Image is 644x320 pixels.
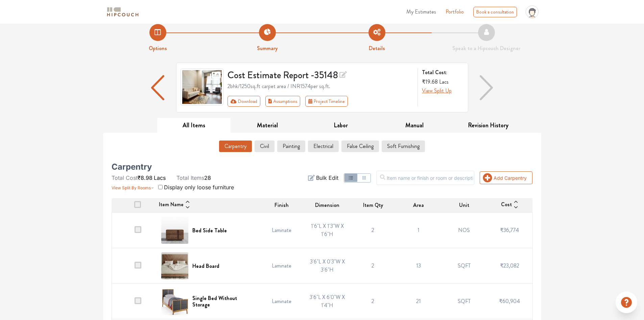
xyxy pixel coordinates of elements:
[161,252,188,279] img: Head Board
[500,262,519,270] span: ₹23,082
[315,201,339,209] span: Dimension
[441,284,487,319] td: SQFT
[480,75,493,100] img: arrow right
[161,217,188,244] img: Bed Side Table
[228,96,353,107] div: First group
[228,96,260,107] button: Download
[376,171,474,185] input: Item name or finish or room or description
[422,87,452,94] span: View Split Up
[501,200,512,210] span: Cost
[277,141,305,152] button: Painting
[396,248,441,284] td: 13
[138,174,152,181] span: ₹8.98
[106,6,140,18] img: logo-horizontal.svg
[446,8,464,16] a: Portfolio
[151,75,165,100] img: arrow left
[159,200,184,210] span: Item Name
[350,213,396,248] td: 2
[439,78,449,86] span: Lacs
[459,201,469,209] span: Unit
[396,213,441,248] td: 1
[192,263,219,269] h6: Head Board
[451,118,525,133] button: Revision History
[422,78,438,86] span: ₹19.68
[363,201,383,209] span: Item Qty
[161,288,188,315] img: Single Bed Without Storage
[275,201,289,209] span: Finish
[308,174,338,182] button: Bulk Edit
[413,201,424,209] span: Area
[259,248,305,284] td: Laminate
[441,213,487,248] td: NOS
[259,284,305,319] td: Laminate
[382,141,425,152] button: Soft Furnishing
[231,118,304,133] button: Material
[378,118,451,133] button: Manual
[305,248,350,284] td: 3'6"L X 0'3"W X 3'6"H
[149,44,167,52] strong: Options
[369,44,385,52] strong: Details
[350,284,396,319] td: 2
[341,141,379,152] button: False Ceiling
[305,284,350,319] td: 3'6"L X 6'0"W X 1'4"H
[500,226,519,234] span: ₹36,774
[265,96,301,107] button: Assumptions
[406,8,436,16] span: My Estimates
[422,87,452,95] button: View Split Up
[316,174,338,182] span: Bulk Edit
[452,44,520,52] strong: Speak to a Hipcouch Designer
[157,118,231,133] button: All Items
[441,248,487,284] td: SQFT
[228,96,413,107] div: Toolbar with button groups
[176,174,204,181] span: Total Items
[350,248,396,284] td: 2
[480,171,532,184] button: Add Carpentry
[396,284,441,319] td: 21
[176,174,211,182] li: 28
[112,164,152,170] h5: Carpentry
[304,118,378,133] button: Labor
[112,174,138,181] span: Total Cost
[192,295,255,308] h6: Single Bed Without Storage
[308,141,339,152] button: Electrical
[219,141,252,152] button: Carpentry
[305,213,350,248] td: 1'6"L X 1'3"W X 1'6"H
[192,227,227,234] h6: Bed Side Table
[473,7,517,17] div: Book a consultation
[257,44,278,52] strong: Summary
[106,4,140,20] span: logo-horizontal.svg
[259,213,305,248] td: Laminate
[228,82,413,90] div: 2bhk / 1250 sq.ft carpet area / INR 1574 per sq.ft.
[305,96,348,107] button: Project Timeline
[154,174,166,181] span: Lacs
[181,68,224,106] img: gallery
[228,68,413,81] h3: Cost Estimate Report - 35148
[112,185,151,190] span: View Split By Rooms
[499,297,520,305] span: ₹60,904
[422,68,462,77] strong: Total Cost:
[255,141,275,152] button: Civil
[112,182,154,191] button: View Split By Rooms
[164,184,234,191] span: Display only loose furniture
